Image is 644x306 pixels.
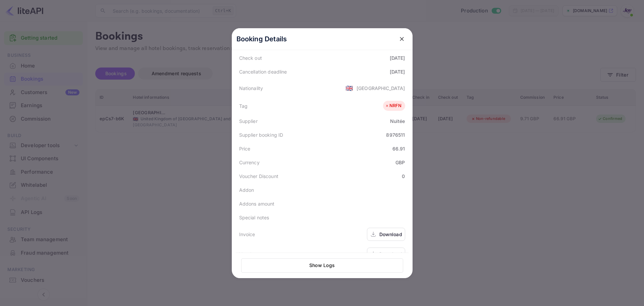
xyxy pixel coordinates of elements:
[396,33,408,45] button: close
[239,85,263,92] div: Nationality
[239,214,269,221] div: Special notes
[239,145,251,152] div: Price
[239,54,262,61] div: Check out
[239,231,255,238] div: Invoice
[239,186,254,193] div: Addon
[390,118,405,125] div: Nuitée
[239,251,258,258] div: Voucher
[392,145,405,152] div: 66.91
[239,102,248,110] div: Tag
[390,68,405,75] div: [DATE]
[239,131,283,138] div: Supplier booking ID
[236,34,287,44] p: Booking Details
[239,118,258,125] div: Supplier
[239,173,278,180] div: Voucher Discount
[379,251,402,258] div: Download
[357,85,405,92] div: [GEOGRAPHIC_DATA]
[385,102,402,109] div: NRFN
[239,68,287,75] div: Cancellation deadline
[239,200,275,207] div: Addons amount
[241,258,403,273] button: Show Logs
[345,82,353,94] span: United States
[402,173,405,180] div: 0
[386,131,405,138] div: 8976511
[379,231,402,238] div: Download
[390,54,405,61] div: [DATE]
[239,159,260,166] div: Currency
[395,159,405,166] div: GBP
